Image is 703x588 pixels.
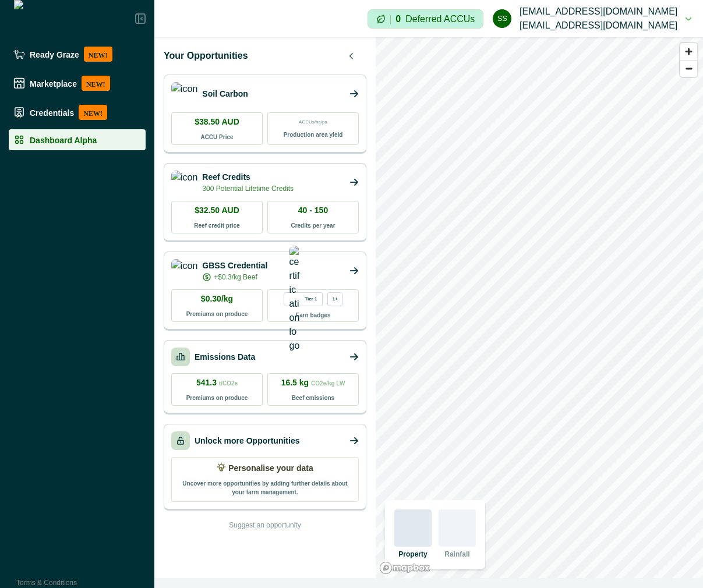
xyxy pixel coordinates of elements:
[84,47,112,62] p: NEW!
[379,561,430,575] a: Mapbox logo
[202,260,267,272] p: GBSS Credential
[9,71,146,95] a: MarketplaceNEW!
[171,171,197,194] img: icon
[164,49,248,63] p: Your Opportunities
[680,61,697,77] span: Zoom out
[202,171,294,183] p: Reef Credits
[292,394,334,402] p: Beef emissions
[229,520,301,530] p: Suggest an opportunity
[196,377,238,389] p: 541.3
[9,42,146,66] a: Ready GrazeNEW!
[30,79,77,88] p: Marketplace
[376,37,703,578] canvas: Map
[200,133,233,141] p: ACCU Price
[9,100,146,125] a: CredentialsNEW!
[171,82,197,105] img: icon
[395,15,401,24] p: 0
[202,88,248,100] p: Soil Carbon
[195,204,239,217] p: $32.50 AUD
[291,221,335,230] p: Credits per year
[195,435,299,447] p: Unlock more Opportunities
[332,296,337,302] p: 1+
[171,259,197,282] img: icon
[219,380,238,387] span: t/CO2e
[9,129,146,150] a: Dashboard Alpha
[299,119,327,126] p: ACCUs/ha/pa
[30,49,79,59] p: Ready Graze
[311,380,345,387] span: CO2e/kg LW
[194,221,239,230] p: Reef credit price
[444,549,469,559] p: Rainfall
[179,479,351,497] p: Uncover more opportunities by adding further details about your farm management.
[195,116,239,128] p: $38.50 AUD
[30,108,74,117] p: Credentials
[405,15,475,23] p: Deferred ACCUs
[305,296,317,302] p: Tier 1
[289,246,300,353] img: certification logo
[281,377,345,389] p: 16.5 kg
[398,549,427,559] p: Property
[201,293,233,305] p: $0.30/kg
[16,579,77,587] a: Terms & Conditions
[298,204,328,217] p: 40 - 150
[202,183,294,194] p: 300 Potential Lifetime Credits
[284,130,343,139] p: Production area yield
[195,351,255,363] p: Emissions Data
[327,292,342,306] div: more credentials avaialble
[186,394,248,402] p: Premiums on produce
[680,43,697,60] button: Zoom in
[228,462,313,474] p: Personalise your data
[30,135,97,144] p: Dashboard Alpha
[295,311,330,320] p: Earn badges
[680,60,697,77] button: Zoom out
[186,310,248,318] p: Premiums on produce
[79,105,107,120] p: NEW!
[214,272,257,282] p: +$0.3/kg Beef
[82,76,110,91] p: NEW!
